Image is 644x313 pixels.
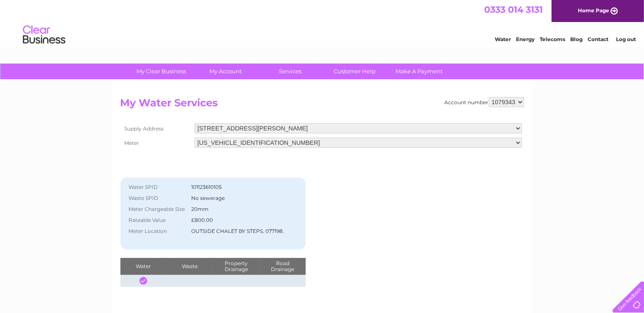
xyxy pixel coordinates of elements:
a: Make A Payment [384,64,454,79]
td: £800.00 [190,215,287,226]
th: Supply Address [120,121,192,136]
a: Services [255,64,325,79]
th: Road Drainage [259,258,306,275]
td: 20mm [190,204,287,215]
a: Blog [570,36,583,42]
a: 0333 014 3131 [484,4,543,15]
th: Waste SPID [125,193,190,204]
a: Log out [616,36,636,42]
th: Property Drainage [213,258,259,275]
th: Meter Location [125,226,190,237]
a: Water [495,36,511,42]
a: Energy [516,36,535,42]
img: logo.png [22,22,66,48]
a: Contact [588,36,608,42]
th: Rateable Value [125,215,190,226]
td: 101123610105 [190,182,287,193]
a: Customer Help [320,64,390,79]
h2: My Water Services [120,97,524,113]
th: Water [120,258,167,275]
a: My Clear Business [126,64,196,79]
th: Meter Chargeable Size [125,204,190,215]
th: Waste [167,258,213,275]
a: My Account [191,64,261,79]
td: OUTSIDE CHALET BY STEPS. 077198. [190,226,287,237]
th: Meter [120,136,192,150]
a: Telecoms [540,36,565,42]
td: No sewerage [190,193,287,204]
div: Clear Business is a trading name of Verastar Limited (registered in [GEOGRAPHIC_DATA] No. 3667643... [122,5,523,41]
div: Account number [445,97,524,107]
th: Water SPID [125,182,190,193]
